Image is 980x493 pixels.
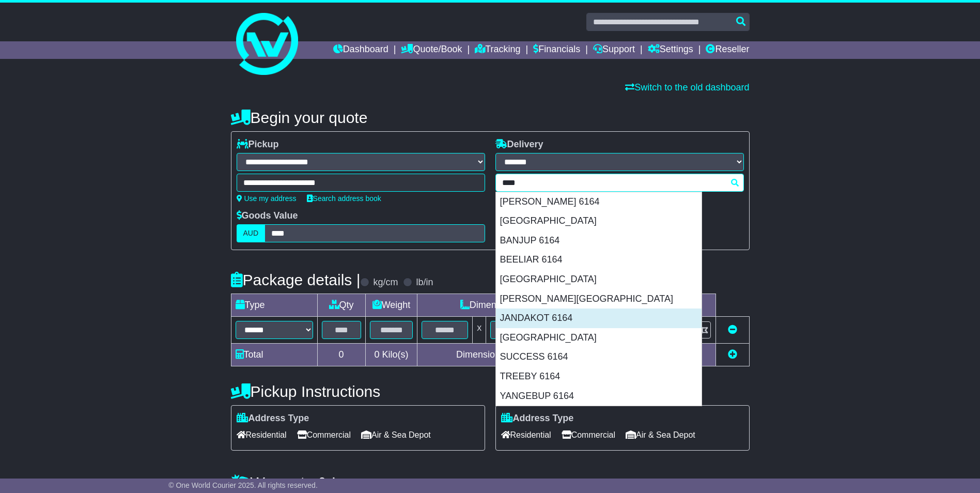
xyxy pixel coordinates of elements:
[533,41,580,59] a: Financials
[496,231,702,251] div: BANJUP 6164
[495,174,744,192] typeahead: Please provide city
[495,139,543,150] label: Delivery
[728,349,737,360] a: Add new item
[728,325,737,335] a: Remove this item
[501,413,574,424] label: Address Type
[231,383,485,400] h4: Pickup Instructions
[416,277,433,288] label: lb/in
[496,387,702,406] div: YANGEBUP 6164
[496,289,702,309] div: [PERSON_NAME][GEOGRAPHIC_DATA]
[373,277,398,288] label: kg/cm
[496,347,702,367] div: SUCCESS 6164
[496,192,702,212] div: [PERSON_NAME] 6164
[417,344,610,366] td: Dimensions in Centimetre(s)
[475,41,520,59] a: Tracking
[297,427,351,443] span: Commercial
[593,41,635,59] a: Support
[417,294,610,317] td: Dimensions (L x W x H)
[401,41,462,59] a: Quote/Book
[625,82,749,93] a: Switch to the old dashboard
[496,250,702,270] div: BEELIAR 6164
[706,41,749,59] a: Reseller
[317,344,365,366] td: 0
[496,309,702,328] div: JANDAKOT 6164
[496,270,702,289] div: [GEOGRAPHIC_DATA]
[317,294,365,317] td: Qty
[237,210,298,222] label: Goods Value
[365,344,417,366] td: Kilo(s)
[231,344,317,366] td: Total
[365,294,417,317] td: Weight
[231,474,750,491] h4: Warranty & Insurance
[626,427,695,443] span: Air & Sea Depot
[496,328,702,348] div: [GEOGRAPHIC_DATA]
[231,109,750,126] h4: Begin your quote
[237,194,297,203] a: Use my address
[333,41,388,59] a: Dashboard
[501,427,551,443] span: Residential
[496,367,702,387] div: TREEBY 6164
[168,481,318,489] span: © One World Courier 2025. All rights reserved.
[231,294,317,317] td: Type
[231,271,361,288] h4: Package details |
[473,317,486,344] td: x
[361,427,431,443] span: Air & Sea Depot
[237,413,309,424] label: Address Type
[562,427,615,443] span: Commercial
[648,41,693,59] a: Settings
[496,211,702,231] div: [GEOGRAPHIC_DATA]
[237,139,279,150] label: Pickup
[237,224,266,242] label: AUD
[237,427,287,443] span: Residential
[374,349,379,360] span: 0
[307,194,381,203] a: Search address book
